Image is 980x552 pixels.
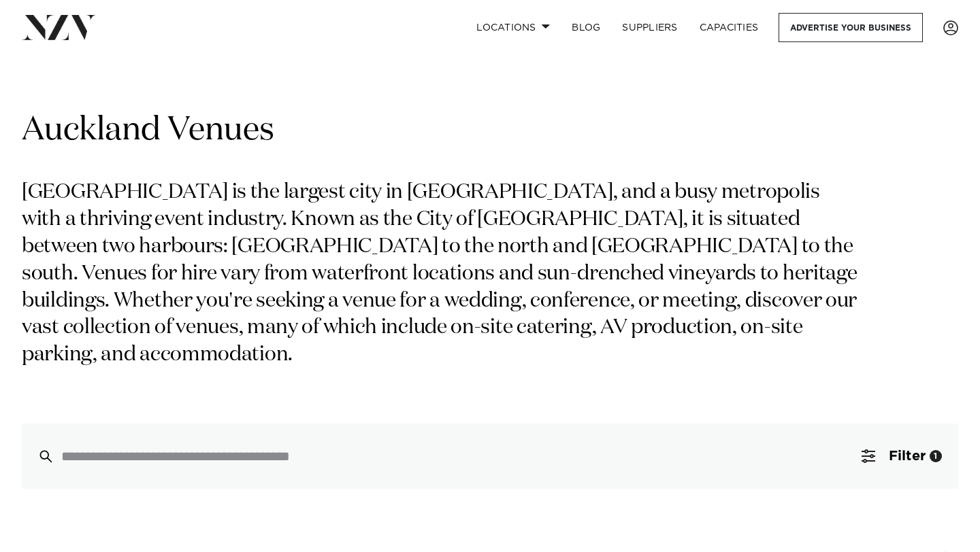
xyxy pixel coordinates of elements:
img: nzv-logo.png [22,15,96,39]
p: [GEOGRAPHIC_DATA] is the largest city in [GEOGRAPHIC_DATA], and a busy metropolis with a thriving... [22,179,863,369]
a: Capacities [689,13,770,42]
h1: Auckland Venues [22,109,958,152]
a: Advertise your business [779,13,923,42]
a: SUPPLIERS [611,13,688,42]
a: Locations [465,13,561,42]
div: 1 [930,450,942,462]
a: BLOG [561,13,611,42]
button: Filter1 [845,424,958,489]
span: Filter [889,449,926,463]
